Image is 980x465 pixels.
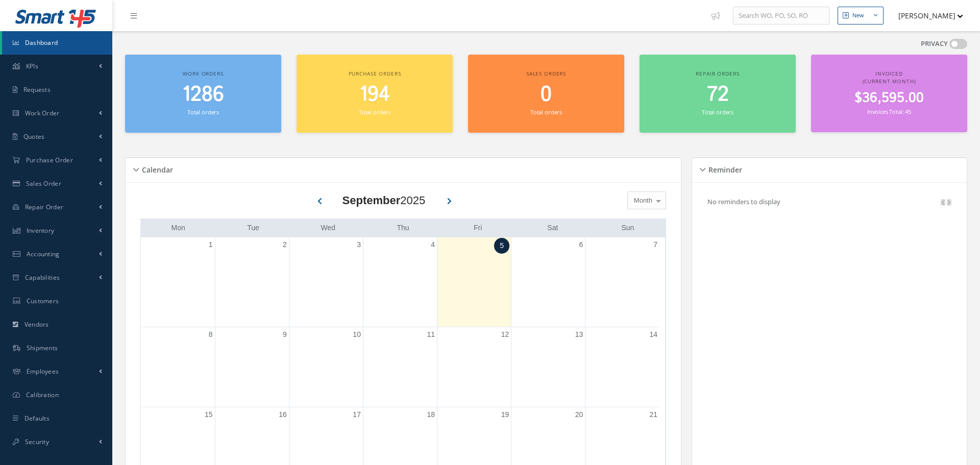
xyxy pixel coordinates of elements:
[573,327,585,342] a: September 13, 2025
[577,237,585,252] a: September 6, 2025
[647,327,659,342] a: September 14, 2025
[182,80,224,109] span: 1286
[24,414,50,423] span: Defaults
[203,407,215,422] a: September 15, 2025
[863,78,916,85] span: (Current Month)
[511,327,585,407] td: September 13, 2025
[468,55,624,133] a: Sales orders 0 Total orders
[207,327,215,342] a: September 8, 2025
[494,238,509,254] a: September 5, 2025
[437,327,511,407] td: September 12, 2025
[425,407,437,422] a: September 18, 2025
[530,108,562,116] small: Total orders
[342,192,426,209] div: 2025
[619,222,636,234] a: Sunday
[355,237,363,252] a: September 3, 2025
[125,55,281,133] a: Work orders 1286 Total orders
[499,327,511,342] a: September 12, 2025
[545,222,560,234] a: Saturday
[696,70,739,77] span: Repair orders
[359,108,390,116] small: Total orders
[27,297,59,305] span: Customers
[289,237,363,327] td: September 3, 2025
[23,132,45,141] span: Quotes
[351,327,363,342] a: September 10, 2025
[363,237,437,327] td: September 4, 2025
[25,203,64,211] span: Repair Order
[139,162,173,175] h5: Calendar
[363,327,437,407] td: September 11, 2025
[25,109,60,117] span: Work Order
[215,327,289,407] td: September 9, 2025
[27,367,59,376] span: Employees
[277,407,289,422] a: September 16, 2025
[27,226,55,235] span: Inventory
[511,237,585,327] td: September 6, 2025
[499,407,511,422] a: September 19, 2025
[631,195,652,206] span: Month
[141,237,215,327] td: September 1, 2025
[289,327,363,407] td: September 10, 2025
[351,407,363,422] a: September 17, 2025
[429,237,437,252] a: September 4, 2025
[23,85,51,94] span: Requests
[215,237,289,327] td: September 2, 2025
[838,7,884,25] button: New
[585,327,659,407] td: September 14, 2025
[889,6,963,26] button: [PERSON_NAME]
[640,55,796,133] a: Repair orders 72 Total orders
[875,70,903,77] span: Invoiced
[245,222,261,234] a: Tuesday
[707,80,729,109] span: 72
[651,237,659,252] a: September 7, 2025
[437,237,511,327] td: September 5, 2025
[183,70,223,77] span: Work orders
[187,108,219,116] small: Total orders
[26,156,73,164] span: Purchase Order
[852,11,864,20] div: New
[811,55,967,132] a: Invoiced (Current Month) $36,595.00 Invoices Total: 45
[141,327,215,407] td: September 8, 2025
[169,222,187,234] a: Monday
[867,108,911,115] small: Invoices Total: 45
[733,7,829,25] input: Search WO, PO, SO, RO
[318,222,337,234] a: Wednesday
[281,237,289,252] a: September 2, 2025
[707,197,780,206] p: No reminders to display
[541,80,552,109] span: 0
[349,70,401,77] span: Purchase orders
[25,38,58,47] span: Dashboard
[2,31,112,55] a: Dashboard
[281,327,289,342] a: September 9, 2025
[472,222,484,234] a: Friday
[26,390,59,399] span: Calibration
[25,273,60,282] span: Capabilities
[573,407,585,422] a: September 20, 2025
[207,237,215,252] a: September 1, 2025
[585,237,659,327] td: September 7, 2025
[342,194,401,207] b: September
[27,250,60,258] span: Accounting
[27,344,58,352] span: Shipments
[854,88,924,108] span: $36,595.00
[647,407,659,422] a: September 21, 2025
[705,162,742,175] h5: Reminder
[921,39,948,49] label: PRIVACY
[297,55,453,133] a: Purchase orders 194 Total orders
[25,437,49,446] span: Security
[526,70,566,77] span: Sales orders
[359,80,390,109] span: 194
[425,327,437,342] a: September 11, 2025
[24,320,49,329] span: Vendors
[395,222,411,234] a: Thursday
[26,62,38,70] span: KPIs
[702,108,733,116] small: Total orders
[26,179,61,188] span: Sales Order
